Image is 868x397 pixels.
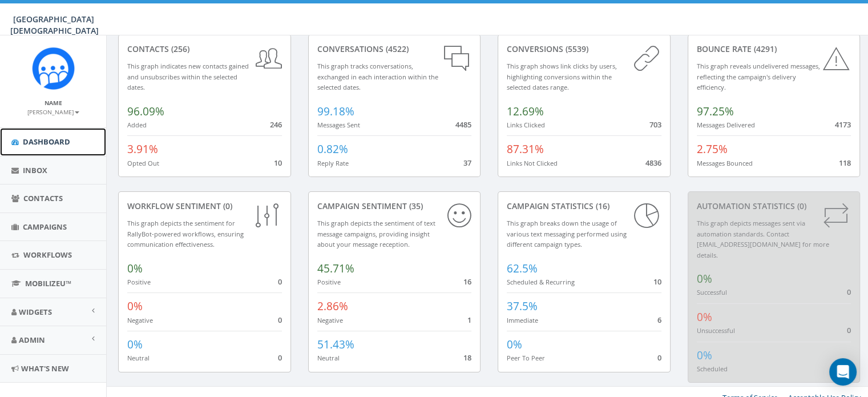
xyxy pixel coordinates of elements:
small: Messages Sent [317,121,360,129]
span: 246 [270,119,282,130]
span: 0 [657,352,661,363]
span: 96.09% [127,104,164,119]
span: (5539) [563,43,588,54]
span: 18 [463,352,471,363]
span: Workflows [23,250,72,260]
span: (0) [795,200,806,211]
span: (4291) [752,43,777,54]
span: 99.18% [317,104,354,119]
small: This graph depicts the sentiment of text message campaigns, providing insight about your message ... [317,219,435,248]
small: This graph tracks conversations, exchanged in each interaction within the selected dates. [317,62,438,91]
div: Bounce Rate [697,43,851,55]
span: 0% [127,261,143,276]
span: (256) [169,43,189,54]
div: conversations [317,43,472,55]
span: 0 [847,287,851,297]
span: Campaigns [23,222,67,232]
div: Workflow Sentiment [127,200,282,212]
small: Links Clicked [507,121,545,129]
small: Positive [127,278,151,286]
span: 87.31% [507,142,544,157]
div: contacts [127,43,282,55]
span: 10 [653,276,661,287]
small: This graph indicates new contacts gained and unsubscribes within the selected dates. [127,62,249,91]
small: Immediate [507,316,538,324]
span: Contacts [23,193,63,203]
div: conversions [507,43,661,55]
small: Added [127,121,147,129]
span: 118 [839,158,851,168]
span: 51.43% [317,337,354,352]
small: This graph depicts messages sent via automation standards. Contact [EMAIL_ADDRESS][DOMAIN_NAME] f... [697,219,829,259]
small: [PERSON_NAME] [27,108,79,116]
small: Scheduled [697,364,728,373]
span: 703 [649,119,661,130]
span: MobilizeU™ [25,278,71,288]
div: Campaign Statistics [507,200,661,212]
div: Open Intercom Messenger [829,358,857,386]
small: Scheduled & Recurring [507,278,575,286]
span: 4485 [455,119,471,130]
span: 0% [127,299,143,314]
span: 0% [697,310,712,324]
span: 0.82% [317,142,348,157]
small: Neutral [317,354,340,362]
small: Neutral [127,354,150,362]
span: 0 [278,352,282,363]
small: This graph breaks down the usage of various text messaging performed using different campaign types. [507,219,627,248]
small: Negative [127,316,153,324]
span: 0% [507,337,522,352]
img: Rally_Corp_Icon_1.png [32,47,75,90]
small: Successful [697,288,727,296]
span: 2.86% [317,299,348,314]
span: 10 [274,158,282,168]
span: 16 [463,276,471,287]
span: 37 [463,158,471,168]
span: (16) [594,200,609,211]
span: 0 [278,315,282,325]
small: This graph depicts the sentiment for RallyBot-powered workflows, ensuring communication effective... [127,219,244,248]
small: Opted Out [127,159,159,167]
small: This graph shows link clicks by users, highlighting conversions within the selected dates range. [507,62,617,91]
span: Inbox [23,165,47,175]
span: 1 [467,315,471,325]
div: Campaign Sentiment [317,200,472,212]
span: 45.71% [317,261,354,276]
a: [PERSON_NAME] [27,106,79,117]
small: This graph reveals undelivered messages, reflecting the campaign's delivery efficiency. [697,62,820,91]
small: Negative [317,316,343,324]
span: What's New [21,363,69,374]
span: 37.5% [507,299,538,314]
span: 62.5% [507,261,538,276]
span: 2.75% [697,142,728,157]
span: 0 [278,276,282,287]
span: 0% [127,337,143,352]
div: Automation Statistics [697,200,851,212]
small: Name [45,99,62,107]
small: Positive [317,278,341,286]
span: 97.25% [697,104,734,119]
small: Reply Rate [317,159,349,167]
small: Peer To Peer [507,354,545,362]
span: 0% [697,348,712,363]
span: Widgets [19,307,52,317]
span: (35) [407,200,423,211]
span: 12.69% [507,104,544,119]
span: (0) [221,200,232,211]
span: 0% [697,271,712,286]
span: (4522) [383,43,409,54]
small: Messages Delivered [697,121,755,129]
span: 4836 [645,158,661,168]
span: 0 [847,325,851,335]
span: 4173 [835,119,851,130]
span: Admin [19,335,45,345]
span: 6 [657,315,661,325]
span: 3.91% [127,142,158,157]
small: Unsuccessful [697,326,735,335]
span: Dashboard [23,137,70,147]
small: Messages Bounced [697,159,753,167]
span: [GEOGRAPHIC_DATA][DEMOGRAPHIC_DATA] [10,14,99,36]
small: Links Not Clicked [507,159,558,167]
